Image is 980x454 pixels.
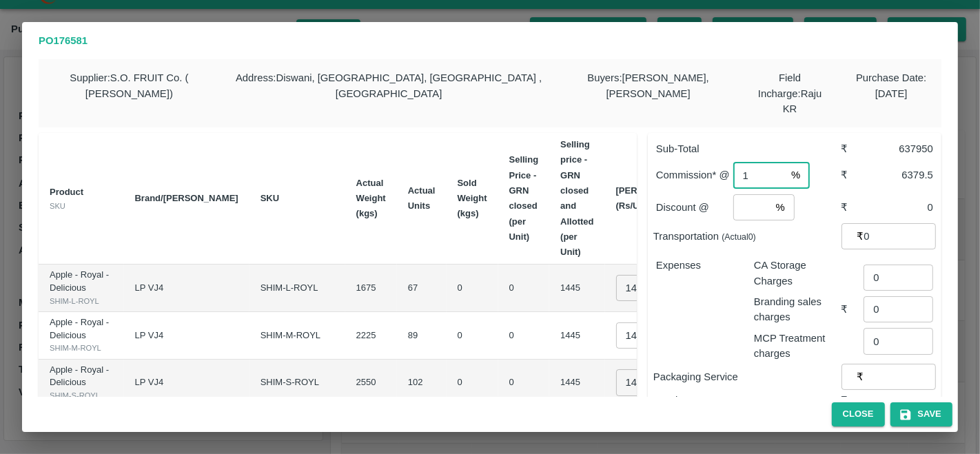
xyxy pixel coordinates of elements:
[739,59,841,127] div: Field Incharge : Raju KR
[408,185,436,211] b: Actual Units
[249,360,345,407] td: SHIM-S-ROYL
[864,167,933,183] div: 6379.5
[616,322,671,349] input: 0
[616,185,691,211] b: [PERSON_NAME] (Rs/Unit)
[653,229,841,244] p: Transportation
[841,200,864,215] div: ₹
[754,294,841,325] p: Branding sales charges
[776,200,785,215] p: %
[135,193,238,203] b: Brand/[PERSON_NAME]
[857,369,864,384] p: ₹
[549,360,604,407] td: 1445
[345,312,397,360] td: 2225
[722,232,756,242] small: (Actual 0 )
[841,167,864,183] div: ₹
[656,258,743,273] p: Expenses
[39,35,88,46] b: PO 176581
[616,369,671,395] input: 0
[447,265,498,312] td: 0
[560,139,593,257] b: Selling price - GRN closed and Allotted (per Unit)
[397,312,447,360] td: 89
[549,312,604,360] td: 1445
[345,360,397,407] td: 2550
[397,265,447,312] td: 67
[498,312,550,360] td: 0
[124,312,249,360] td: LP VJ4
[39,59,220,127] div: Supplier : S.O. FRUIT Co. ( [PERSON_NAME])
[653,369,841,384] p: Packaging Service
[458,178,487,219] b: Sold Weight (kgs)
[345,265,397,312] td: 1675
[864,200,933,215] div: 0
[656,141,841,156] p: Sub-Total
[261,193,279,203] b: SKU
[50,200,113,212] div: SKU
[841,393,864,408] div: ₹
[841,141,864,156] div: ₹
[124,360,249,407] td: LP VJ4
[616,275,671,301] input: 0
[498,265,550,312] td: 0
[857,229,864,244] p: ₹
[39,360,124,407] td: Apple - Royal - Delicious
[39,312,124,360] td: Apple - Royal - Delicious
[39,265,124,312] td: Apple - Royal - Delicious
[498,360,550,407] td: 0
[656,167,733,183] p: Commission* @
[50,342,113,354] div: SHIM-M-ROYL
[356,178,386,219] b: Actual Weight (kgs)
[549,265,604,312] td: 1445
[50,187,83,197] b: Product
[864,141,933,156] div: 637950
[656,200,733,215] p: Discount @
[50,295,113,307] div: SHIM-L-ROYL
[890,402,952,426] button: Save
[841,59,941,127] div: Purchase Date : [DATE]
[397,360,447,407] td: 102
[447,360,498,407] td: 0
[509,154,539,241] b: Selling Price - GRN closed (per Unit)
[864,393,933,408] div: 0
[124,265,249,312] td: LP VJ4
[50,389,113,402] div: SHIM-S-ROYL
[656,393,841,408] p: Total Expenses
[249,312,345,360] td: SHIM-M-ROYL
[832,402,885,426] button: Close
[754,258,841,289] p: CA Storage Charges
[447,312,498,360] td: 0
[791,167,800,183] p: %
[249,265,345,312] td: SHIM-L-ROYL
[754,331,841,362] p: MCP Treatment charges
[220,59,558,127] div: Address : Diswani, [GEOGRAPHIC_DATA], [GEOGRAPHIC_DATA] , [GEOGRAPHIC_DATA]
[841,302,864,317] div: ₹
[558,59,738,127] div: Buyers : [PERSON_NAME], [PERSON_NAME]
